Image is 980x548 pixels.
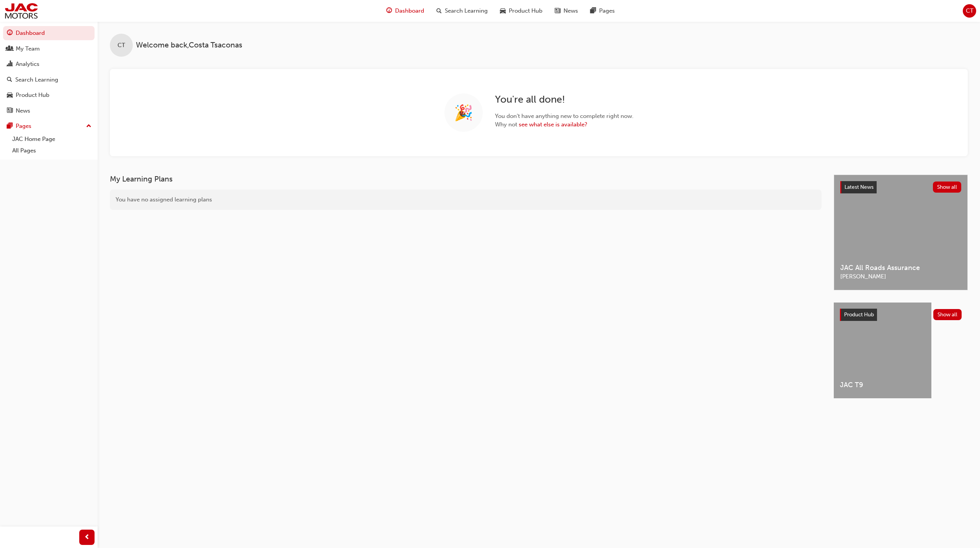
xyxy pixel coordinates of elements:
div: Analytics [16,60,39,69]
span: JAC All Roads Assurance [840,263,961,272]
a: JAC Home Page [9,133,95,145]
span: Latest News [844,184,874,190]
h3: My Learning Plans [110,175,822,183]
a: guage-iconDashboard [380,3,430,19]
span: CT [118,41,125,50]
div: My Team [16,44,40,53]
span: Search Learning [445,7,488,15]
button: Show all [933,309,962,320]
span: news-icon [555,6,560,16]
h2: You're all done! [495,93,634,106]
a: news-iconNews [549,3,584,19]
a: Dashboard [3,26,95,40]
a: pages-iconPages [584,3,621,19]
span: CT [966,7,973,15]
iframe: Intercom live chat [954,522,972,540]
a: Latest NewsShow allJAC All Roads Assurance[PERSON_NAME] [834,175,968,290]
button: CT [963,4,976,18]
span: search-icon [436,6,442,16]
span: car-icon [500,6,506,16]
a: News [3,104,95,118]
button: Show all [933,182,962,193]
a: Product HubShow all [840,309,962,321]
a: car-iconProduct Hub [494,3,549,19]
a: Product Hub [3,88,95,102]
a: Latest NewsShow all [840,181,961,193]
span: pages-icon [7,123,13,130]
span: car-icon [7,92,13,99]
span: people-icon [7,46,13,52]
a: see what else is available? [519,121,587,128]
a: Analytics [3,57,95,71]
div: You have no assigned learning plans [110,190,822,210]
span: news-icon [7,108,13,115]
span: News [563,7,578,15]
span: Pages [599,7,615,15]
span: You don't have anything new to complete right now. [495,112,634,121]
span: Product Hub [844,311,874,318]
span: JAC T9 [840,381,925,389]
span: Why not [495,120,634,129]
a: My Team [3,42,95,56]
img: jac-portal [4,2,39,20]
span: Dashboard [395,7,424,15]
span: 🎉 [454,108,473,117]
a: JAC T9 [834,303,931,398]
span: guage-icon [7,30,13,37]
a: Search Learning [3,73,95,87]
span: prev-icon [84,533,90,542]
span: Welcome back , Costa Tsaconas [136,41,242,50]
div: Search Learning [15,75,58,84]
div: News [16,106,30,115]
span: [PERSON_NAME] [840,272,961,281]
span: pages-icon [590,6,596,16]
div: Pages [16,122,31,131]
span: chart-icon [7,61,13,68]
span: guage-icon [386,6,392,16]
div: Product Hub [16,91,49,100]
button: DashboardMy TeamAnalyticsSearch LearningProduct HubNews [3,25,95,119]
a: search-iconSearch Learning [430,3,494,19]
button: Pages [3,119,95,133]
span: up-icon [86,121,91,131]
a: All Pages [9,145,95,157]
span: Product Hub [509,7,542,15]
span: search-icon [7,77,12,83]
